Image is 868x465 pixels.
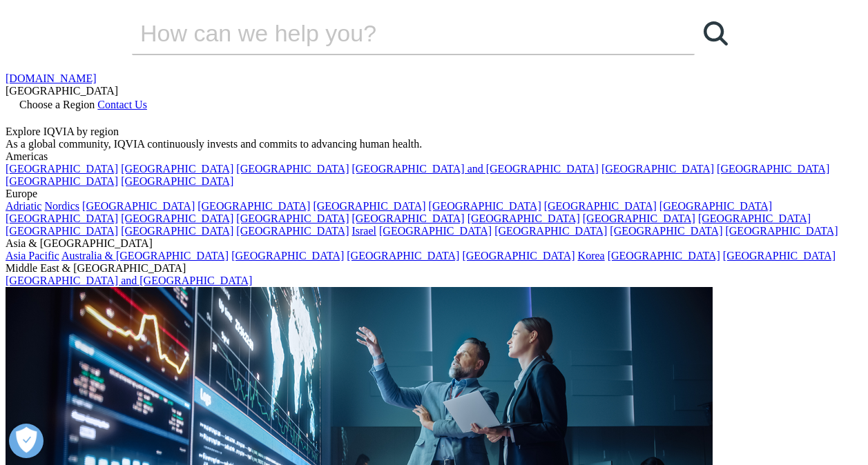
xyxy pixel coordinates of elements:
a: Israel [351,225,376,237]
button: Open Preferences [9,424,44,458]
a: Contact Us [97,99,147,110]
a: [DOMAIN_NAME] [6,72,97,84]
a: [GEOGRAPHIC_DATA] [601,163,714,175]
a: [GEOGRAPHIC_DATA] [583,212,695,224]
a: [GEOGRAPHIC_DATA] [725,225,838,237]
a: [GEOGRAPHIC_DATA] [6,212,118,224]
a: [GEOGRAPHIC_DATA] [236,212,349,224]
a: Korea [578,250,605,261]
a: [GEOGRAPHIC_DATA] [82,200,195,212]
a: [GEOGRAPHIC_DATA] [347,250,459,261]
a: [GEOGRAPHIC_DATA] [121,212,233,224]
a: [GEOGRAPHIC_DATA] [462,250,575,261]
a: [GEOGRAPHIC_DATA] [608,250,720,261]
a: [GEOGRAPHIC_DATA] [429,200,541,212]
a: Australia & [GEOGRAPHIC_DATA] [61,250,229,261]
a: [GEOGRAPHIC_DATA] [6,175,118,187]
div: As a global community, IQVIA continuously invests and commits to advancing human health. [6,138,862,150]
a: [GEOGRAPHIC_DATA] [544,200,657,212]
a: [GEOGRAPHIC_DATA] [723,250,836,261]
a: [GEOGRAPHIC_DATA] [197,200,310,212]
svg: Search [704,21,728,46]
a: Search [695,12,736,54]
a: [GEOGRAPHIC_DATA] [121,163,233,175]
a: [GEOGRAPHIC_DATA] [717,163,829,175]
a: Nordics [44,200,79,212]
a: [GEOGRAPHIC_DATA] [236,225,349,237]
a: [GEOGRAPHIC_DATA] and [GEOGRAPHIC_DATA] [351,163,598,175]
a: [GEOGRAPHIC_DATA] [236,163,349,175]
a: [GEOGRAPHIC_DATA] [698,212,811,224]
a: [GEOGRAPHIC_DATA] [467,212,580,224]
a: [GEOGRAPHIC_DATA] [610,225,722,237]
div: Europe [6,188,862,200]
div: Asia & [GEOGRAPHIC_DATA] [6,237,862,250]
a: [GEOGRAPHIC_DATA] [121,225,233,237]
a: Asia Pacific [6,250,59,261]
div: Middle East & [GEOGRAPHIC_DATA] [6,262,862,275]
a: [GEOGRAPHIC_DATA] [494,225,607,237]
a: [GEOGRAPHIC_DATA] and [GEOGRAPHIC_DATA] [6,275,252,286]
a: Adriatic [6,200,41,212]
div: [GEOGRAPHIC_DATA] [6,85,862,97]
div: Americas [6,150,862,163]
a: [GEOGRAPHIC_DATA] [379,225,492,237]
a: [GEOGRAPHIC_DATA] [6,163,118,175]
a: [GEOGRAPHIC_DATA] [231,250,344,261]
a: [GEOGRAPHIC_DATA] [313,200,425,212]
input: Search [132,12,655,54]
span: Choose a Region [19,99,95,110]
a: [GEOGRAPHIC_DATA] [6,225,118,237]
a: [GEOGRAPHIC_DATA] [121,175,233,187]
div: Explore IQVIA by region [6,126,862,138]
a: [GEOGRAPHIC_DATA] [659,200,772,212]
a: [GEOGRAPHIC_DATA] [351,212,464,224]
